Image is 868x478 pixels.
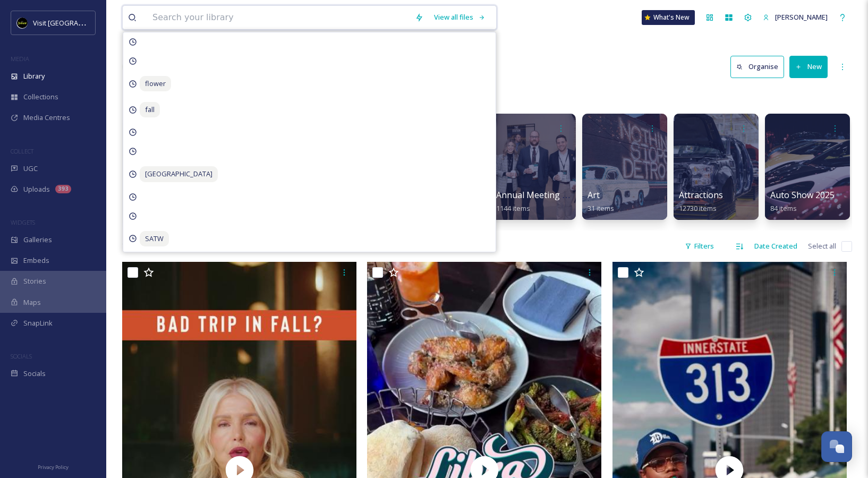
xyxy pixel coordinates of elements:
a: Attractions12730 items [679,190,723,213]
span: Library [23,71,45,81]
span: [PERSON_NAME] [775,12,828,22]
span: Media Centres [23,113,70,123]
a: View all files [429,7,491,28]
img: VISIT%20DETROIT%20LOGO%20-%20BLACK%20BACKGROUND.png [17,18,28,28]
span: SATW [140,231,169,246]
button: New [789,56,828,78]
div: Filters [679,236,719,257]
button: Organise [730,56,784,78]
span: Privacy Policy [38,464,69,471]
div: 393 [55,185,71,193]
span: 73 file s [122,241,143,251]
span: Maps [23,297,41,308]
span: 12730 items [679,203,717,213]
span: Socials [23,369,46,379]
a: Annual Meeting (Eblast)1144 items [496,190,592,213]
span: Uploads [23,184,50,194]
span: WIDGETS [11,218,35,226]
span: Art [588,189,600,201]
span: Select all [808,241,836,251]
a: Art31 items [588,190,614,213]
span: UGC [23,164,38,174]
span: Annual Meeting (Eblast) [496,189,592,201]
button: Open Chat [821,431,852,462]
span: [GEOGRAPHIC_DATA] [140,166,218,182]
span: flower [140,76,171,91]
span: fall [140,102,160,117]
span: Auto Show 2025 [770,189,835,201]
span: Stories [23,276,46,286]
a: [PERSON_NAME] [758,7,833,28]
span: COLLECT [11,147,33,155]
span: Embeds [23,255,49,266]
span: SOCIALS [11,352,32,360]
span: Attractions [679,189,723,201]
span: Visit [GEOGRAPHIC_DATA] [33,18,115,28]
span: SnapLink [23,318,53,328]
a: What's New [642,10,695,25]
span: 84 items [770,203,797,213]
a: Auto Show 202584 items [770,190,835,213]
span: MEDIA [11,55,29,63]
span: 31 items [588,203,614,213]
span: 1144 items [496,203,530,213]
input: Search your library [147,6,410,29]
a: Privacy Policy [38,460,69,473]
div: Date Created [749,236,803,257]
span: Galleries [23,235,52,245]
span: Collections [23,92,58,102]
